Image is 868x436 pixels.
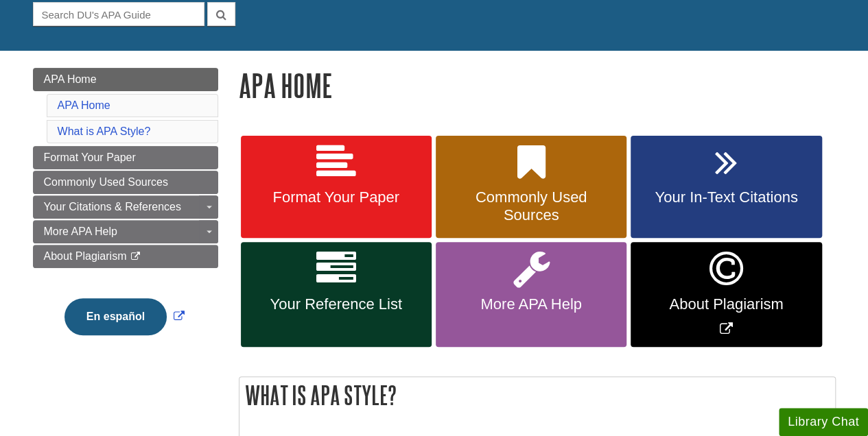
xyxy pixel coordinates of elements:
i: This link opens in a new window [130,252,141,261]
span: Commonly Used Sources [44,176,168,188]
a: Commonly Used Sources [436,136,626,239]
span: APA Home [44,73,97,85]
button: Library Chat [779,408,868,436]
span: More APA Help [44,226,117,237]
span: Your In-Text Citations [641,189,811,206]
span: About Plagiarism [641,295,811,313]
span: Format Your Paper [44,152,136,163]
a: Commonly Used Sources [33,171,218,194]
div: Guide Page Menu [33,68,218,359]
input: Search DU's APA Guide [33,2,204,26]
span: More APA Help [446,295,616,313]
span: Your Citations & References [44,201,181,213]
span: Format Your Paper [251,189,421,206]
span: About Plagiarism [44,250,127,262]
a: Your In-Text Citations [631,136,821,239]
h1: APA Home [239,68,836,103]
a: APA Home [33,68,218,91]
a: APA Home [58,99,110,111]
span: Commonly Used Sources [446,189,616,224]
a: Link opens in new window [61,311,188,322]
a: Your Reference List [241,242,432,347]
a: Link opens in new window [631,242,821,347]
button: En español [64,298,167,335]
a: About Plagiarism [33,245,218,268]
a: More APA Help [33,220,218,243]
a: Format Your Paper [241,136,432,239]
h2: What is APA Style? [239,377,835,413]
a: What is APA Style? [58,125,151,137]
span: Your Reference List [251,295,421,313]
a: More APA Help [436,242,626,347]
a: Your Citations & References [33,195,218,219]
a: Format Your Paper [33,146,218,169]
